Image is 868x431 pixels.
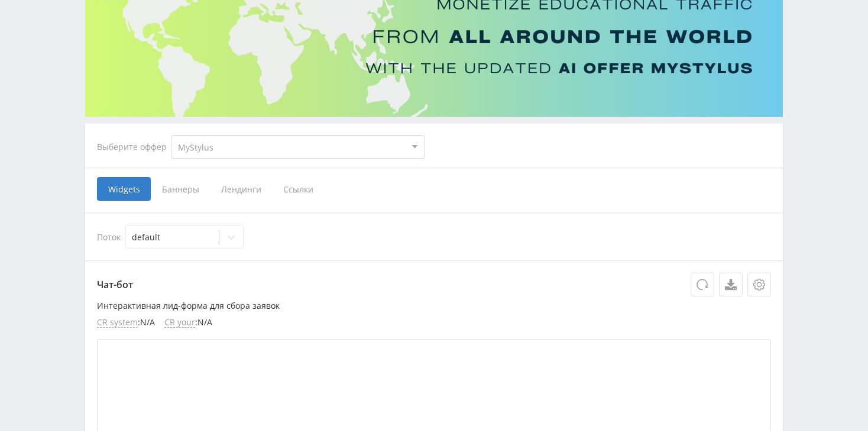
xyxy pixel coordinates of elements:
[97,273,771,296] p: Чат-бот
[151,177,210,201] span: Баннеры
[97,142,171,152] div: Выберите оффер
[97,301,771,311] p: Интерактивная лид-форма для сбора заявок
[691,273,714,296] button: Обновить
[97,177,151,201] span: Widgets
[164,318,195,328] span: CR your
[97,318,155,328] li: : N/A
[164,318,212,328] li: : N/A
[210,177,272,201] span: Лендинги
[97,318,138,328] span: CR system
[272,177,325,201] span: Ссылки
[719,273,743,296] a: Скачать
[97,225,771,249] div: Поток
[747,273,771,296] button: Настройки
